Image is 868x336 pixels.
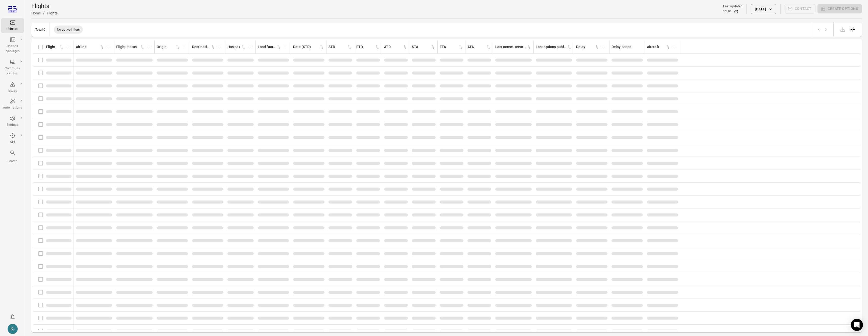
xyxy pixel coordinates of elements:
[1,80,24,95] a: Issues
[329,44,352,50] div: Sort by STD in ascending order
[751,4,776,14] button: [DATE]
[104,43,112,51] span: Filter by airline
[145,43,152,51] span: Filter by flight status
[1,57,24,78] a: Communi-cations
[1,97,24,112] a: Automations
[31,11,41,15] a: Home
[815,26,829,33] nav: pagination navigation
[440,44,463,50] div: Sort by ETA in ascending order
[3,105,22,110] div: Automations
[8,324,18,334] div: K-
[3,159,22,164] div: Search
[293,44,324,50] div: Sort by date (STD) in ascending order
[3,122,22,128] div: Settings
[64,43,72,51] span: Filter by flight
[848,25,858,35] button: Open table configuration
[281,43,289,51] span: Filter by load factor
[35,28,45,31] div: Total 0
[3,66,22,76] div: Communi-cations
[116,44,145,50] div: Sort by flight status in ascending order
[817,4,862,14] span: Please make a selection to create an option package
[467,44,491,50] div: Sort by ATA in ascending order
[47,11,58,16] div: Flights
[6,322,20,336] button: Kristinn - avilabs
[157,44,180,50] div: Sort by origin in ascending order
[3,44,22,54] div: Options packages
[785,4,816,14] span: Please make a selection to create communications
[54,27,83,32] span: No active filters
[1,114,24,129] a: Settings
[192,44,216,50] div: Sort by destination in ascending order
[495,44,531,50] div: Sort by last communication created in ascending order
[1,35,24,55] a: Options packages
[31,10,58,16] nav: Breadcrumbs
[3,140,22,145] div: API
[76,44,104,50] div: Sort by airline in ascending order
[31,2,58,10] h1: Flights
[647,44,670,50] div: Sort by aircraft in ascending order
[536,44,572,50] div: Sort by last options package published in ascending order
[851,319,863,331] div: Open Intercom Messenger
[216,43,223,51] span: Filter by destination
[227,44,246,50] div: Sort by has pax in ascending order
[1,131,24,146] a: API
[1,148,24,165] button: Search
[3,27,22,32] div: Flights
[356,44,380,50] div: Sort by ETD in ascending order
[576,44,600,50] div: Sort by delay in ascending order
[3,88,22,93] div: Issues
[612,44,643,50] div: Delay codes
[1,18,24,33] a: Flights
[43,10,45,16] li: /
[600,43,607,51] span: Filter by delay
[258,44,281,50] div: Sort by load factor in ascending order
[723,9,732,14] div: 11:04
[670,43,678,51] span: Filter by aircraft
[723,4,742,9] div: Last updated
[838,27,848,32] span: Please make a selection to export
[412,44,435,50] div: Sort by STA in ascending order
[246,43,253,51] span: Filter by has pax
[46,44,64,50] div: Sort by flight in ascending order
[8,312,18,322] button: Notifications
[180,43,188,51] span: Filter by origin
[734,9,739,14] button: Refresh data
[384,44,408,50] div: Sort by ATD in ascending order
